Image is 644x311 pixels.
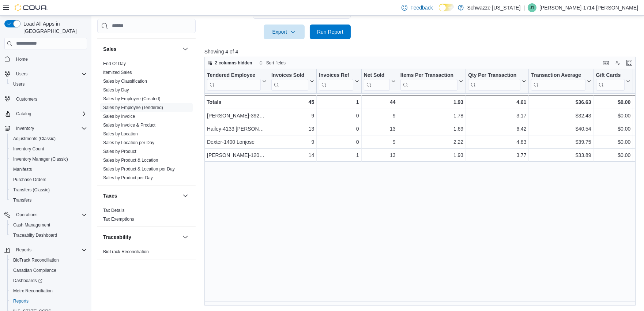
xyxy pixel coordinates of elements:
[523,3,525,12] p: |
[7,164,90,175] button: Manifests
[103,149,136,154] a: Sales by Product
[596,72,630,90] button: Gift Cards
[10,175,49,184] a: Purchase Orders
[13,55,31,64] a: Home
[10,186,87,194] span: Transfers (Classic)
[468,138,526,146] div: 4.83
[400,151,463,160] div: 1.93
[468,72,526,90] button: Qty Per Transaction
[468,124,526,133] div: 6.42
[271,138,314,146] div: 9
[20,20,87,35] span: Load All Apps in [GEOGRAPHIC_DATA]
[319,98,359,106] div: 1
[400,98,463,106] div: 1.93
[439,4,454,11] input: Dark Mode
[13,146,44,152] span: Inventory Count
[10,196,87,205] span: Transfers
[596,138,630,146] div: $0.00
[207,138,267,146] div: Dexter-1400 Lonjose
[103,233,180,240] button: Traceability
[531,138,591,146] div: $39.75
[103,192,117,199] h3: Taxes
[7,286,90,296] button: Metrc Reconciliation
[364,138,395,146] div: 9
[103,87,129,93] span: Sales by Day
[103,139,154,145] span: Sales by Location per Day
[400,72,457,90] div: Items Per Transaction
[205,59,255,67] button: 2 columns hidden
[103,69,132,75] span: Itemized Sales
[103,207,125,213] span: Tax Details
[103,166,175,172] span: Sales by Product & Location per Day
[467,3,521,12] p: Schwazze [US_STATE]
[103,122,155,128] span: Sales by Invoice & Product
[7,79,90,89] button: Users
[7,144,90,154] button: Inventory Count
[319,151,359,160] div: 1
[7,265,90,276] button: Canadian Compliance
[468,72,520,79] div: Qty Per Transaction
[256,59,289,67] button: Sort fields
[7,255,90,265] button: BioTrack Reconciliation
[13,156,68,162] span: Inventory Manager (Classic)
[468,72,520,90] div: Qty Per Transaction
[13,187,50,193] span: Transfers (Classic)
[16,96,37,102] span: Customers
[13,177,46,183] span: Purchase Orders
[13,298,29,304] span: Reports
[13,55,87,64] span: Home
[1,245,90,255] button: Reports
[319,72,353,90] div: Invoices Ref
[13,222,50,228] span: Cash Management
[207,151,267,160] div: [PERSON_NAME]-1208 [PERSON_NAME]
[400,72,463,90] button: Items Per Transaction
[1,94,90,104] button: Customers
[181,191,190,200] button: Taxes
[13,70,30,78] button: Users
[103,104,163,110] span: Sales by Employee (Tendered)
[319,138,359,146] div: 0
[364,111,395,120] div: 9
[10,175,87,184] span: Purchase Orders
[531,151,591,160] div: $33.89
[596,124,630,133] div: $0.00
[103,166,175,171] a: Sales by Product & Location per Day
[596,111,630,120] div: $0.00
[264,25,305,39] button: Export
[13,257,59,263] span: BioTrack Reconciliation
[103,248,149,254] span: BioTrack Reconciliation
[10,221,87,229] span: Cash Management
[7,230,90,240] button: Traceabilty Dashboard
[13,246,87,254] span: Reports
[1,69,90,79] button: Users
[271,151,314,160] div: 14
[207,98,267,106] div: Totals
[271,98,314,106] div: 45
[468,151,526,160] div: 3.77
[13,246,34,254] button: Reports
[268,25,300,39] span: Export
[271,72,308,79] div: Invoices Sold
[13,70,87,78] span: Users
[10,231,60,240] a: Traceabilty Dashboard
[596,98,630,106] div: $0.00
[13,232,57,238] span: Traceabilty Dashboard
[400,111,463,120] div: 1.78
[364,72,395,90] button: Net Sold
[319,124,359,133] div: 0
[596,151,630,160] div: $0.00
[13,288,53,294] span: Metrc Reconciliation
[531,124,591,133] div: $40.54
[10,80,27,89] a: Users
[319,111,359,120] div: 0
[1,109,90,119] button: Catalog
[16,56,28,62] span: Home
[103,192,180,199] button: Taxes
[103,78,147,84] span: Sales by Classification
[7,276,90,286] a: Dashboards
[10,165,87,174] span: Manifests
[103,131,138,136] span: Sales by Location
[207,124,267,133] div: Hailey-4133 [PERSON_NAME]
[103,122,155,127] a: Sales by Invoice & Product
[10,276,45,285] a: Dashboards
